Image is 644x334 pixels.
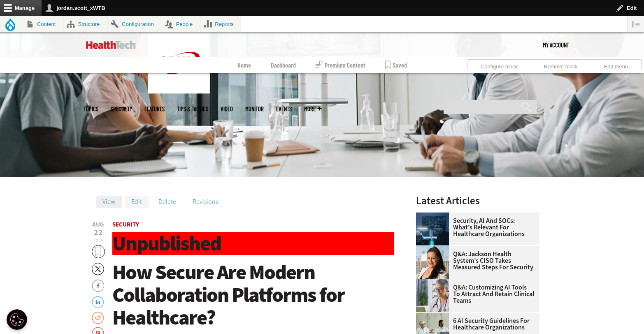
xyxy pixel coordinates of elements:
a: Security [112,220,139,229]
span: 2025 [93,237,103,244]
a: Home [237,57,251,73]
span: Specialty [111,106,132,112]
a: People [161,16,200,32]
a: Security, AI and SOCs: What’s Relevant for Healthcare Organizations [416,217,535,237]
a: Remove block [541,61,581,70]
a: Content [22,16,63,32]
img: security team in high-tech computer room [416,213,449,245]
a: View [96,196,122,208]
img: Connie Barrera [416,246,449,279]
img: Home [86,41,136,49]
a: Features [144,106,165,112]
span: Aug [92,222,105,228]
div: User menu [543,33,569,57]
img: Home [148,33,210,93]
a: Q&A: Jackson Health System’s CISO Takes Measured Steps for Security [416,251,535,271]
span: How Secure Are Modern Collaboration Platforms for Healthcare? [112,259,344,331]
a: Structure [63,16,107,32]
a: Revisions [186,196,225,208]
button: Open Preferences [7,309,27,330]
a: Configure block [477,61,521,70]
a: Configuration [107,16,161,32]
a: security team in high-tech computer room [416,213,453,219]
a: Dashboard [271,57,296,73]
a: Reports [200,16,241,32]
a: Delete [152,196,183,208]
span: Topics [84,106,98,112]
h1: Unpublished [112,232,395,255]
h3: Latest Articles [416,196,539,206]
a: CDW [148,87,210,96]
a: Video [221,106,233,112]
a: Tips & Tactics [177,106,208,112]
a: MonITor [245,106,264,112]
a: Q&A: Customizing AI Tools To Attract and Retain Clinical Teams [416,284,535,304]
a: Edit menu [601,61,631,70]
a: Events [276,106,292,112]
a: Connie Barrera [416,246,453,252]
span: 22 [92,229,105,237]
a: doctor on laptop [416,279,453,286]
a: 6 AI Security Guidelines for Healthcare Organizations [416,318,535,331]
a: Premium Content [316,57,365,73]
a: Doctors meeting in the office [416,313,453,319]
button: Vertical orientation [628,16,644,32]
a: Edit [125,196,149,208]
div: Cookie Settings [7,309,27,330]
span: More [304,106,321,112]
a: Saved [385,57,407,73]
a: My Account [543,33,569,57]
img: doctor on laptop [416,279,449,312]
